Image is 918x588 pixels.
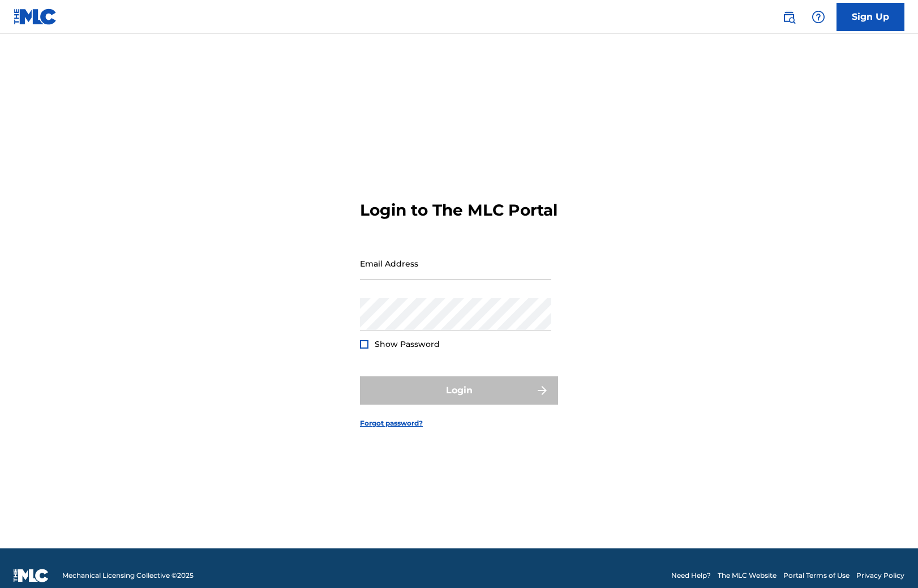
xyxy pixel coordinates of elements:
[778,6,800,28] a: Public Search
[360,200,557,220] h3: Login to The MLC Portal
[375,339,440,349] span: Show Password
[782,10,796,24] img: search
[856,570,904,581] a: Privacy Policy
[62,570,194,581] span: Mechanical Licensing Collective © 2025
[837,3,904,31] a: Sign Up
[783,570,850,581] a: Portal Terms of Use
[360,418,423,428] a: Forgot password?
[14,569,49,582] img: logo
[671,570,711,581] a: Need Help?
[718,570,777,581] a: The MLC Website
[812,10,825,24] img: help
[807,6,830,28] div: Help
[14,8,57,25] img: MLC Logo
